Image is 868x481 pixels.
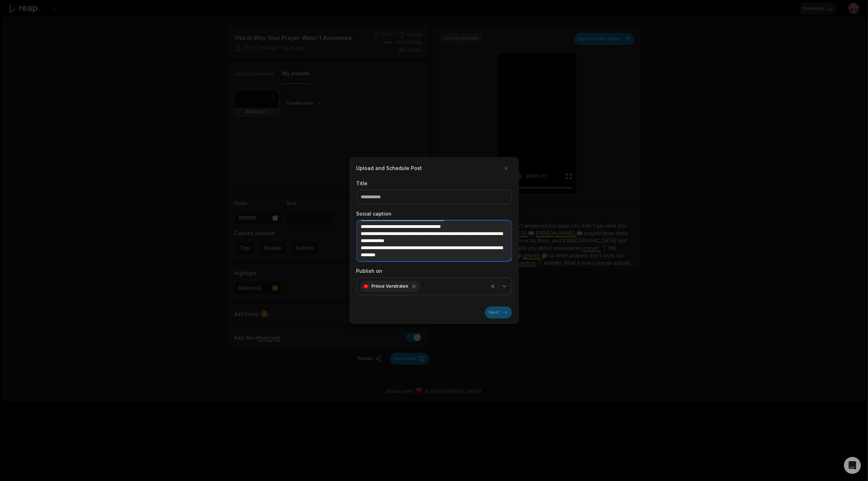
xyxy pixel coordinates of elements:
[356,267,512,275] label: Publish on
[356,277,512,295] button: Prince Verstraten
[356,164,422,172] h2: Upload and Schedule Post
[356,210,512,217] label: Social caption
[360,281,420,292] div: Prince Verstraten
[356,180,512,187] label: Title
